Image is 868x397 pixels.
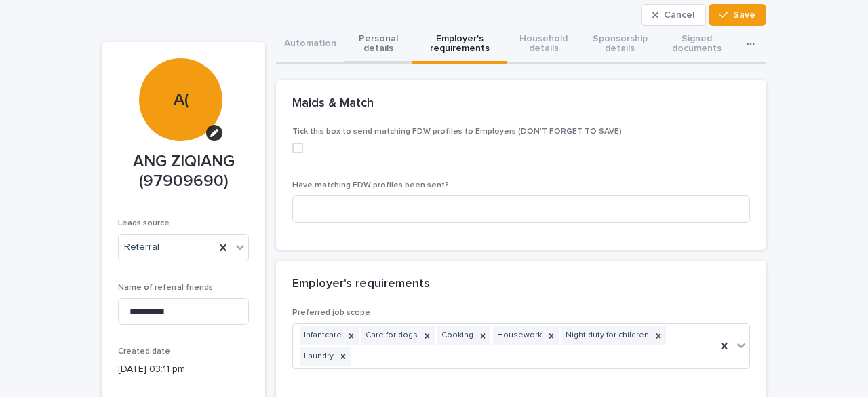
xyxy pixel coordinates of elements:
[139,7,222,109] div: A(
[300,326,344,345] div: Infantcare
[733,10,755,20] span: Save
[118,347,170,356] span: Created date
[561,326,651,345] div: Night duty for children
[276,26,344,64] button: Automation
[507,26,580,64] button: Household details
[292,96,374,111] h2: Maids & Match
[118,284,213,292] span: Name of referral friends
[118,219,170,227] span: Leads source
[641,4,706,26] button: Cancel
[300,347,336,366] div: Laundry
[709,4,766,26] button: Save
[124,240,159,254] span: Referral
[292,181,449,189] span: Have matching FDW profiles been sent?
[118,152,249,191] p: ANG ZIQIANG (97909690)
[412,26,507,64] button: Employer's requirements
[292,128,622,136] span: Tick this box to send matching FDW profiles to Employers (DON'T FORGET TO SAVE)
[292,277,430,292] h2: Employer's requirements
[659,26,734,64] button: Signed documents
[344,26,412,64] button: Personal details
[664,10,694,20] span: Cancel
[580,26,659,64] button: Sponsorship details
[437,326,475,345] div: Cooking
[493,326,544,345] div: Housework
[361,326,420,345] div: Care for dogs
[292,309,370,317] span: Preferred job scope
[118,362,249,377] p: [DATE] 03:11 pm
